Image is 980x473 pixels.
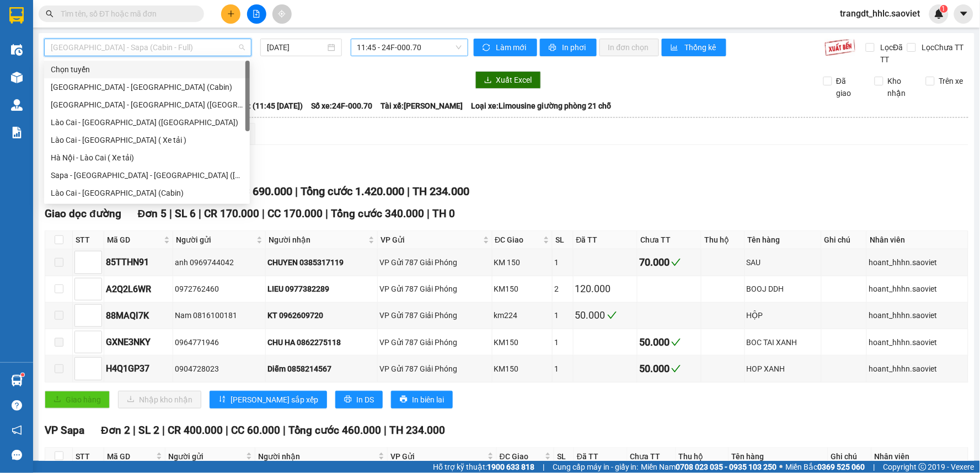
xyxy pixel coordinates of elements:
[684,41,717,53] span: Thống kê
[574,448,627,466] th: Đã TT
[729,448,828,466] th: Tên hàng
[11,44,23,56] img: warehouse-icon
[378,276,492,303] td: VP Gửi 787 Giải Phóng
[876,41,907,66] span: Lọc Đã TT
[487,463,534,471] strong: 1900 633 818
[747,283,820,295] div: BOOJ DDH
[106,255,171,269] div: 85TTHN91
[295,185,298,198] span: |
[869,283,966,295] div: hoant_hhhn.saoviet
[575,308,635,323] div: 50.000
[554,256,571,268] div: 1
[483,44,492,52] span: sync
[44,149,250,166] div: Hà Nội - Lào Cai ( Xe tải)
[104,303,173,329] td: 88MAQI7K
[106,335,171,349] div: GXNE3NKY
[357,39,462,56] span: 11:45 - 24F-000.70
[832,7,929,20] span: trangdt_hhlc.saoviet
[12,400,22,411] span: question-circle
[940,5,948,13] sup: 1
[12,450,22,460] span: message
[676,448,729,466] th: Thu hộ
[106,309,171,322] div: 88MAQI7K
[221,4,240,24] button: plus
[278,10,286,18] span: aim
[824,39,856,56] img: 9k=
[231,394,318,406] span: [PERSON_NAME] sắp xếp
[471,100,611,112] span: Loại xe: Limousine giường phòng 21 chỗ
[101,424,130,437] span: Đơn 2
[553,461,639,473] span: Cung cấp máy in - giấy in:
[210,391,327,409] button: sort-ascending[PERSON_NAME] sắp xếp
[671,337,681,347] span: check
[175,363,264,375] div: 0904728023
[494,336,550,348] div: KM150
[379,256,490,268] div: VP Gửi 787 Giải Phóng
[379,336,490,348] div: VP Gửi 787 Giải Phóng
[21,373,24,377] sup: 1
[747,363,820,375] div: HOP XANH
[549,44,558,52] span: printer
[253,10,260,18] span: file-add
[51,39,245,56] span: Hà Nội - Sapa (Cabin - Full)
[267,336,376,348] div: CHU HA 0862275118
[554,336,571,348] div: 1
[325,207,328,220] span: |
[427,207,430,220] span: |
[51,187,243,199] div: Lào Cai - [GEOGRAPHIC_DATA] (Cabin)
[554,448,574,466] th: SL
[267,256,376,268] div: CHUYEN 0385317119
[413,185,469,198] span: TH 234.000
[379,363,490,375] div: VP Gửi 787 Giải Phóng
[168,450,244,463] span: Người gửi
[44,184,250,202] div: Lào Cai - Hà Nội (Cabin)
[869,256,966,268] div: hoant_hhhn.saoviet
[574,231,638,249] th: Đã TT
[638,231,701,249] th: Chưa TT
[872,448,968,466] th: Nhân viên
[44,114,250,131] div: Lào Cai - Hà Nội (Giường)
[258,450,376,463] span: Người nhận
[104,276,173,303] td: A2Q2L6WR
[44,96,250,114] div: Hà Nội - Lào Cai (Giường)
[474,39,537,56] button: syncLàm mới
[554,309,571,321] div: 1
[356,394,374,406] span: In DS
[432,207,455,220] span: TH 0
[267,207,323,220] span: CC 170.000
[869,309,966,321] div: hoant_hhhn.saoviet
[51,63,243,76] div: Chọn tuyến
[554,283,571,295] div: 2
[162,424,165,437] span: |
[869,363,966,375] div: hoant_hhhn.saoviet
[400,395,408,404] span: printer
[133,424,136,437] span: |
[662,39,726,56] button: bar-chartThống kê
[51,99,243,111] div: [GEOGRAPHIC_DATA] - [GEOGRAPHIC_DATA] ([GEOGRAPHIC_DATA])
[44,61,250,78] div: Chọn tuyến
[867,231,968,249] th: Nhân viên
[288,424,382,437] span: Tổng cước 460.000
[935,75,968,87] span: Trên xe
[175,283,264,295] div: 0972762460
[344,395,352,404] span: printer
[269,234,366,246] span: Người nhận
[44,78,250,96] div: Hà Nội - Lào Cai (Cabin)
[379,283,490,295] div: VP Gửi 787 Giải Phóng
[73,448,104,466] th: STT
[822,231,867,249] th: Ghi chú
[745,231,822,249] th: Tên hàng
[484,76,492,85] span: download
[780,465,783,469] span: ⚪️
[575,281,635,297] div: 120.000
[378,356,492,382] td: VP Gửi 787 Giải Phóng
[11,72,23,83] img: warehouse-icon
[107,450,154,463] span: Mã GD
[104,249,173,276] td: 85TTHN91
[500,450,543,463] span: ĐC Giao
[12,425,22,436] span: notification
[918,41,966,53] span: Lọc Chưa TT
[61,8,191,20] input: Tìm tên, số ĐT hoặc mã đơn
[168,424,223,437] span: CR 400.000
[378,249,492,276] td: VP Gửi 787 Giải Phóng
